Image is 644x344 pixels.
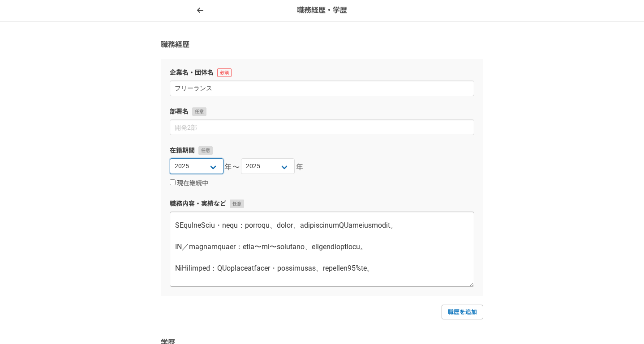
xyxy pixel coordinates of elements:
a: 職歴を追加 [442,305,483,319]
input: 開発2部 [170,119,474,135]
input: 現在継続中 [170,179,176,185]
h3: 職務経歴 [161,39,483,50]
span: 年〜 [224,162,240,173]
label: 在籍期間 [170,146,474,155]
label: 職務内容・実績など [170,199,474,208]
label: 現在継続中 [170,179,208,187]
input: エニィクルー株式会社 [170,81,474,96]
h1: 職務経歴・学歴 [297,5,347,16]
label: 部署名 [170,107,474,116]
span: 年 [296,162,304,173]
label: 企業名・団体名 [170,68,474,77]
